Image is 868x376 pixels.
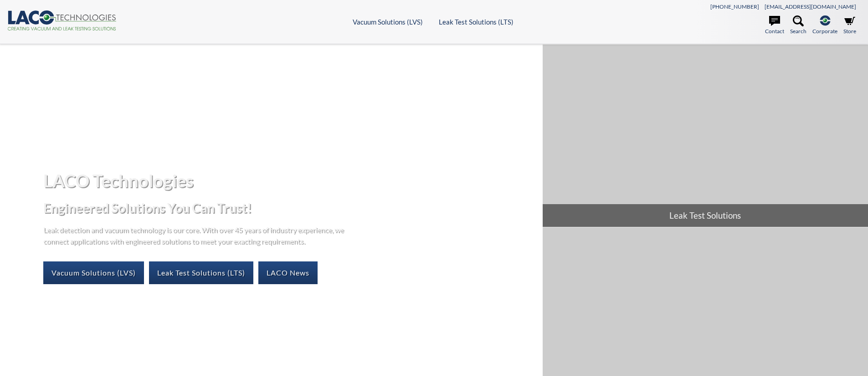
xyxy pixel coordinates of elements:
a: [EMAIL_ADDRESS][DOMAIN_NAME] [765,3,856,10]
a: Leak Test Solutions (LTS) [439,18,514,26]
h1: LACO Technologies [43,170,535,192]
a: Store [843,15,856,35]
a: Search [790,15,806,35]
a: Contact [765,15,784,35]
p: Leak detection and vacuum technology is our core. With over 45 years of industry experience, we c... [43,224,349,247]
span: Leak Test Solutions [543,204,868,227]
a: Vacuum Solutions (LVS) [353,18,423,26]
h2: Engineered Solutions You Can Trust! [43,200,535,216]
span: Corporate [812,27,837,35]
a: Leak Test Solutions (LTS) [149,261,253,284]
a: LACO News [258,261,318,284]
a: Vacuum Solutions (LVS) [43,261,144,284]
a: Leak Test Solutions [543,45,868,227]
a: [PHONE_NUMBER] [710,3,759,10]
